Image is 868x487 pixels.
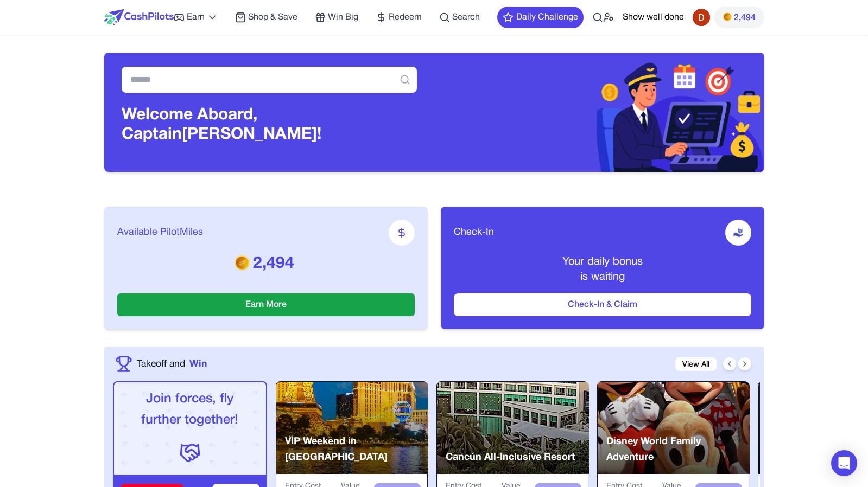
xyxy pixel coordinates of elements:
a: Win Big [315,11,358,24]
a: Search [439,11,480,24]
h3: Welcome Aboard, Captain [PERSON_NAME]! [122,106,417,145]
img: Header decoration [434,53,764,172]
img: CashPilots Logo [104,9,174,25]
a: View All [675,357,717,371]
span: is waiting [580,272,625,282]
span: Search [452,11,480,24]
a: Shop & Save [235,11,297,24]
p: Join forces, fly further together! [123,389,257,431]
span: Shop & Save [248,11,297,24]
a: Takeoff andWin [137,357,207,371]
a: Earn [174,11,218,24]
span: Available PilotMiles [117,225,203,240]
span: Check-In [454,225,494,240]
span: Takeoff and [137,357,185,371]
p: Disney World Family Adventure [606,434,750,466]
div: Open Intercom Messenger [831,450,857,476]
p: Your daily bonus [454,254,751,270]
img: PMs [235,255,250,270]
p: 2,494 [117,254,415,274]
p: VIP Weekend in [GEOGRAPHIC_DATA] [285,434,428,466]
a: Redeem [376,11,422,24]
button: Check-In & Claim [454,293,751,316]
img: receive-dollar [733,227,744,238]
span: Win [189,357,207,371]
button: Daily Challenge [497,7,584,28]
span: 2,494 [734,11,756,24]
img: PMs [723,12,732,21]
span: Win Big [328,11,358,24]
button: Show well done [623,11,684,24]
button: Earn More [117,293,415,316]
span: Earn [187,11,205,24]
span: Redeem [389,11,422,24]
p: Cancún All-Inclusive Resort [446,450,575,465]
button: PMs2,494 [714,7,764,28]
